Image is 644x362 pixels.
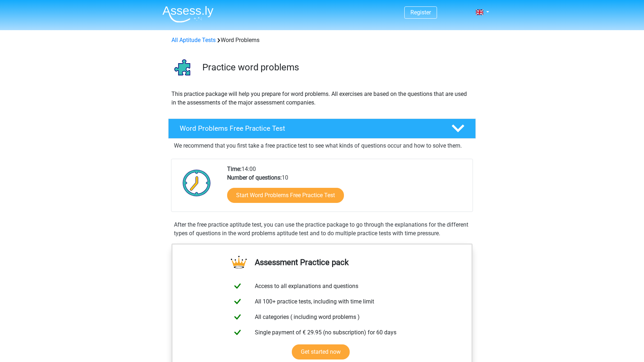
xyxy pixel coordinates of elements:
p: This practice package will help you prepare for word problems. All exercises are based on the que... [171,90,473,107]
img: word problems [169,53,199,84]
div: 14:00 10 [222,165,472,212]
img: Assessly [162,6,213,23]
b: Time: [227,166,241,172]
a: Start Word Problems Free Practice Test [227,188,344,203]
div: After the free practice aptitude test, you can use the practice package to go through the explana... [171,221,473,238]
b: Number of questions: [227,174,282,181]
a: Get started now [292,344,350,359]
p: We recommend that you first take a free practice test to see what kinds of questions occur and ho... [174,141,470,150]
img: Clock [179,165,215,201]
h4: Word Problems Free Practice Test [180,124,440,133]
a: Register [410,9,431,16]
div: Word Problems [169,36,475,45]
a: Word Problems Free Practice Test [165,119,479,139]
a: All Aptitude Tests [171,37,216,43]
h3: Practice word problems [202,62,470,73]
